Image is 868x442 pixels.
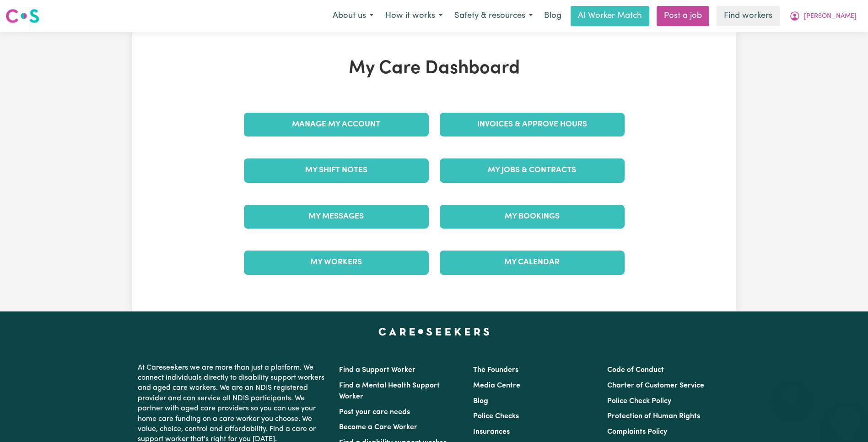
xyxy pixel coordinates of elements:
a: My Jobs & Contracts [440,158,625,182]
a: Blog [539,6,567,26]
button: How it works [379,6,448,26]
button: My Account [783,6,863,26]
a: My Bookings [440,205,625,229]
span: [PERSON_NAME] [804,11,857,22]
a: Careseekers logo [5,5,39,27]
a: Find a Support Worker [339,366,415,374]
a: The Founders [473,366,518,374]
a: My Messages [244,205,429,229]
a: Complaints Policy [607,428,667,436]
a: My Calendar [440,251,625,274]
a: Manage My Account [244,113,429,136]
a: Careseekers home page [378,328,490,335]
a: Media Centre [473,382,520,389]
a: Charter of Customer Service [607,382,704,389]
iframe: Close message [782,383,801,402]
button: About us [327,6,379,26]
a: Protection of Human Rights [607,413,700,420]
a: Invoices & Approve Hours [440,113,625,136]
a: Insurances [473,428,510,436]
a: My Workers [244,251,429,274]
h1: My Care Dashboard [238,58,630,80]
a: Find a Mental Health Support Worker [339,382,440,400]
a: Post your care needs [339,409,410,416]
button: Safety & resources [448,6,539,26]
a: Blog [473,398,488,405]
a: My Shift Notes [244,158,429,182]
a: Find workers [717,6,780,26]
a: Police Checks [473,413,519,420]
a: Become a Care Worker [339,424,417,431]
a: AI Worker Match [571,6,649,26]
img: Careseekers logo [5,8,39,24]
iframe: Button to launch messaging window [831,405,861,435]
a: Police Check Policy [607,398,671,405]
a: Post a job [657,6,709,26]
a: Code of Conduct [607,366,664,374]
